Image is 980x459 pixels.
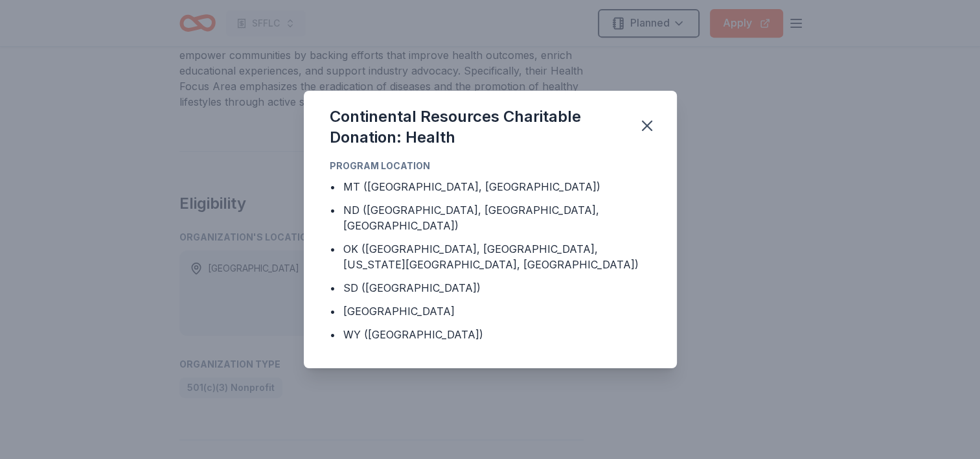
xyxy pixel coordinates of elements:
div: • [330,241,336,257]
div: [GEOGRAPHIC_DATA] [343,303,455,319]
div: WY ([GEOGRAPHIC_DATA]) [343,327,483,342]
div: • [330,327,336,342]
div: • [330,179,336,194]
div: • [330,280,336,296]
div: SD ([GEOGRAPHIC_DATA]) [343,280,481,296]
div: Program Location [330,158,651,174]
div: Continental Resources Charitable Donation: Health [330,106,622,148]
div: OK ([GEOGRAPHIC_DATA], [GEOGRAPHIC_DATA], [US_STATE][GEOGRAPHIC_DATA], [GEOGRAPHIC_DATA]) [343,241,651,272]
div: • [330,303,336,319]
div: ND ([GEOGRAPHIC_DATA], [GEOGRAPHIC_DATA], [GEOGRAPHIC_DATA]) [343,202,651,233]
div: • [330,202,336,218]
div: MT ([GEOGRAPHIC_DATA], [GEOGRAPHIC_DATA]) [343,179,600,194]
